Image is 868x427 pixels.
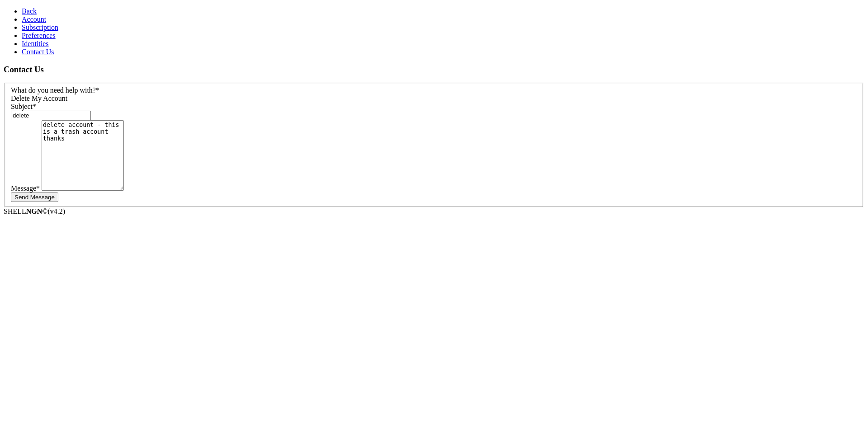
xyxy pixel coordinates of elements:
[48,207,66,215] span: 4.2.0
[22,48,54,56] a: Contact Us
[11,103,36,110] label: Subject
[11,184,40,192] label: Message
[22,32,56,39] a: Preferences
[11,94,67,102] span: Delete My Account
[4,207,65,215] span: SHELL ©
[11,192,58,202] button: Send Message
[22,7,37,15] a: Back
[22,23,58,31] a: Subscription
[26,207,42,215] b: NGN
[22,40,49,47] a: Identities
[4,65,864,75] h3: Contact Us
[22,15,46,23] a: Account
[11,94,857,103] div: Delete My Account
[11,86,99,94] label: What do you need help with?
